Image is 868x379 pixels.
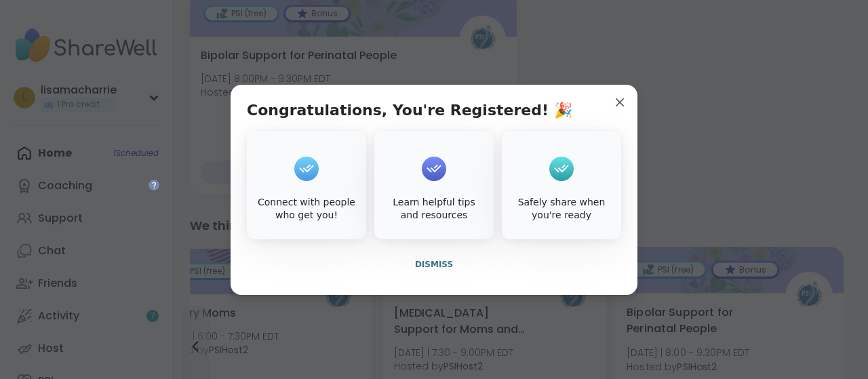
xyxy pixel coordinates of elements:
[247,101,572,120] h1: Congratulations, You're Registered! 🎉
[250,196,363,222] div: Connect with people who get you!
[505,196,618,222] div: Safely share when you're ready
[377,196,491,222] div: Learn helpful tips and resources
[149,180,159,191] iframe: Spotlight
[415,260,453,269] span: Dismiss
[247,250,621,279] button: Dismiss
